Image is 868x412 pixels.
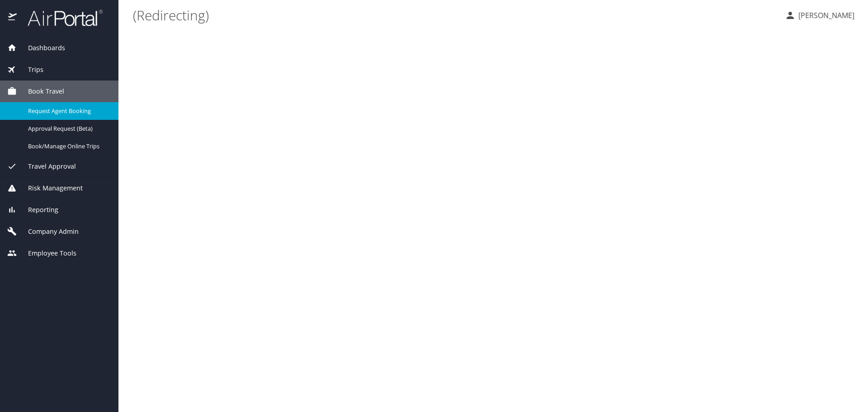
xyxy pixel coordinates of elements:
[17,183,83,193] span: Risk Management
[17,248,76,258] span: Employee Tools
[28,124,108,133] span: Approval Request (Beta)
[17,86,64,96] span: Book Travel
[8,9,18,27] img: icon-airportal.png
[18,9,103,27] img: airportal-logo.png
[17,65,43,75] span: Trips
[17,43,65,53] span: Dashboards
[781,7,858,24] button: [PERSON_NAME]
[133,1,778,29] h1: (Redirecting)
[28,142,108,151] span: Book/Manage Online Trips
[17,161,76,171] span: Travel Approval
[796,10,854,21] p: [PERSON_NAME]
[17,205,58,215] span: Reporting
[28,107,108,115] span: Request Agent Booking
[17,227,79,237] span: Company Admin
